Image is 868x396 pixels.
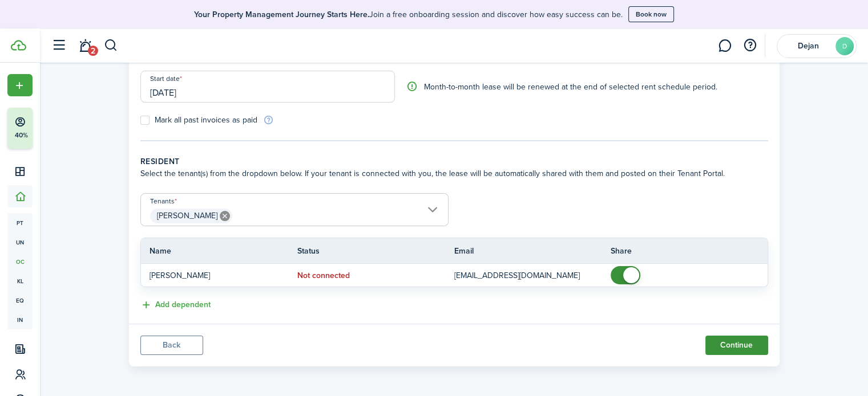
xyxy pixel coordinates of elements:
[157,210,217,222] span: [PERSON_NAME]
[140,71,395,103] input: mm/dd/yyyy
[7,310,33,329] a: in
[140,336,203,355] button: Back
[140,156,768,168] wizard-step-header-title: Resident
[140,168,768,179] wizard-step-header-description: Select the tenant(s) from the dropdown below. If your tenant is connected with you, the lease wil...
[7,291,33,310] a: eq
[14,130,29,140] p: 40%
[7,252,33,271] a: oc
[835,37,854,55] avatar-text: D
[611,245,768,257] th: Share
[454,245,611,257] th: Email
[7,108,102,149] button: 40%
[48,35,70,56] button: Open sidebar
[194,9,369,21] b: Your Property Management Journey Starts Here.
[74,31,96,60] a: Notifications
[140,116,257,125] label: Mark all past invoices as paid
[7,213,33,232] a: pt
[141,245,298,257] th: Name
[297,271,350,280] status: Not connected
[406,81,768,93] p: Month-to-month lease will be renewed at the end of selected rent schedule period.
[7,74,33,96] button: Open menu
[140,299,211,312] button: Add dependent
[628,6,674,22] button: Book now
[104,36,118,55] button: Search
[7,271,33,291] a: kl
[297,245,454,257] th: Status
[454,270,594,281] p: [EMAIL_ADDRESS][DOMAIN_NAME]
[705,336,768,355] button: Continue
[88,46,98,56] span: 2
[11,40,26,51] img: TenantCloud
[194,9,623,21] p: Join a free onboarding session and discover how easy success can be.
[785,42,831,50] span: Dejan
[150,270,281,281] p: [PERSON_NAME]
[714,31,736,60] a: Messaging
[740,36,760,55] button: Open resource center
[7,232,33,252] a: un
